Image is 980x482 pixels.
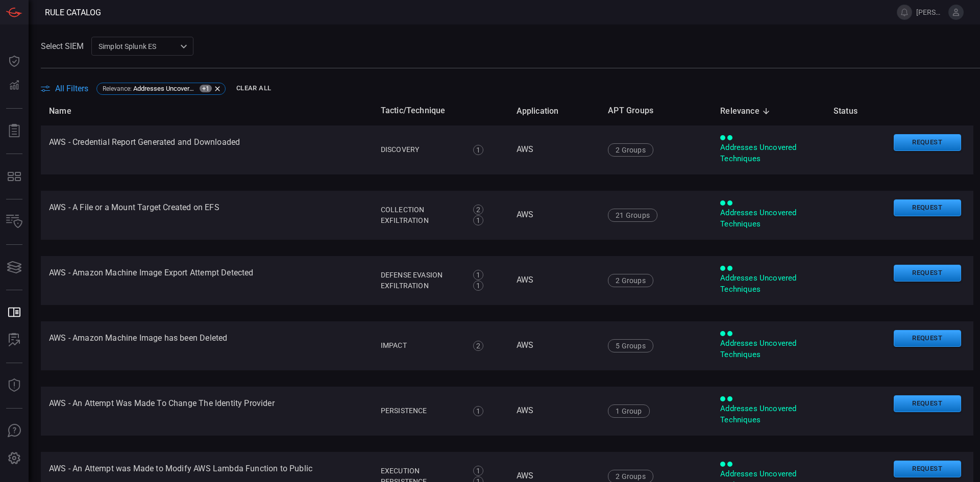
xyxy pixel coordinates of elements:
div: Persistence [381,405,462,416]
td: AWS [508,387,600,436]
div: Defense Evasion [381,270,462,281]
button: Ask Us A Question [2,419,27,443]
td: AWS - An Attempt Was Made To Change The Identity Provider [41,387,373,436]
td: AWS - Amazon Machine Image Export Attempt Detected [41,256,373,305]
button: Clear All [234,81,274,96]
button: MITRE - Detection Posture [2,164,27,189]
span: +1 [200,85,212,92]
div: Addresses Uncovered Techniques [720,273,817,295]
td: AWS [508,125,600,174]
button: Detections [2,73,27,98]
button: Dashboard [2,49,27,73]
button: Request [894,395,961,412]
div: 1 Group [608,404,649,418]
div: 2 Groups [608,143,653,157]
div: Impact [381,340,462,351]
button: Inventory [2,210,27,234]
span: All Filters [55,84,88,93]
span: Relevance [720,105,773,117]
span: Application [517,105,572,117]
div: 2 [473,341,483,351]
button: Request [894,330,961,347]
th: Tactic/Technique [373,96,508,125]
div: Relevance:Addresses Uncovered Techniques+1 [96,83,226,95]
td: AWS [508,321,600,370]
td: AWS - Amazon Machine Image has been Deleted [41,321,373,370]
div: 1 [473,270,483,280]
button: All Filters [41,84,88,93]
button: Request [894,265,961,282]
th: APT Groups [600,96,712,125]
span: Addresses Uncovered Techniques [133,85,197,92]
button: Preferences [2,446,27,471]
div: 1 [473,466,483,476]
div: Addresses Uncovered Techniques [720,338,817,360]
div: 1 [473,281,483,291]
div: Execution [381,466,462,476]
div: 2 Groups [608,274,653,287]
div: 5 Groups [608,339,653,352]
div: Addresses Uncovered Techniques [720,208,817,230]
td: AWS [508,191,600,240]
div: Addresses Uncovered Techniques [720,403,817,425]
div: 1 [473,145,483,155]
div: 21 Groups [608,209,657,222]
div: Addresses Uncovered Techniques [720,142,817,164]
button: Request [894,199,961,216]
div: 1 [473,215,483,225]
button: Rule Catalog [2,300,27,325]
button: Cards [2,255,27,280]
span: Rule Catalog [45,8,101,17]
label: Select SIEM [41,41,84,51]
div: Exfiltration [381,215,462,226]
div: Collection [381,205,462,215]
td: AWS [508,256,600,305]
button: Request [894,134,961,151]
span: Status [834,105,871,117]
span: Relevance : [103,85,132,92]
button: ALERT ANALYSIS [2,328,27,352]
td: AWS - A File or a Mount Target Created on EFS [41,191,373,240]
div: 2 [473,205,483,215]
span: [PERSON_NAME].[PERSON_NAME] [916,8,944,16]
button: Reports [2,119,27,143]
p: Simplot Splunk ES [99,41,177,52]
span: Name [49,105,85,117]
div: Discovery [381,144,462,155]
button: Request [894,461,961,477]
button: Threat Intelligence [2,373,27,398]
div: Exfiltration [381,281,462,291]
td: AWS - Credential Report Generated and Downloaded [41,125,373,174]
div: 1 [473,406,483,416]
